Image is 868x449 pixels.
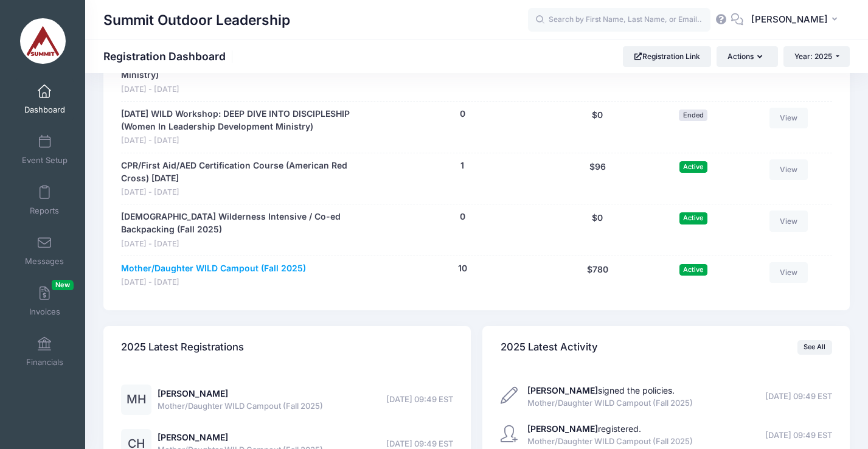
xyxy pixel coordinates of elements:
[769,262,808,283] a: View
[121,262,306,275] a: Mother/Daughter WILD Campout (Fall 2025)
[25,256,64,266] span: Messages
[547,159,647,198] div: $96
[103,6,290,34] h1: Summit Outdoor Leadership
[769,108,808,128] a: View
[121,135,371,147] span: [DATE] - [DATE]
[743,6,850,34] button: [PERSON_NAME]
[121,385,151,415] div: MH
[16,330,74,373] a: Financials
[527,385,598,395] strong: [PERSON_NAME]
[527,436,693,448] span: Mother/Daughter WILD Campout (Fall 2025)
[765,430,832,442] span: [DATE] 09:49 EST
[121,108,371,133] a: [DATE] WILD Workshop: DEEP DIVE INTO DISCIPLESHIP (Women In Leadership Development Ministry)
[26,357,63,367] span: Financials
[527,397,693,409] span: Mother/Daughter WILD Campout (Fall 2025)
[623,46,711,67] a: Registration Link
[386,394,453,406] span: [DATE] 09:49 EST
[501,330,598,364] h4: 2025 Latest Activity
[528,8,710,32] input: Search by First Name, Last Name, or Email...
[30,206,59,216] span: Reports
[16,128,74,171] a: Event Setup
[121,211,371,236] a: [DEMOGRAPHIC_DATA] Wilderness Intensive / Co-ed Backpacking (Fall 2025)
[121,330,244,364] h4: 2025 Latest Registrations
[158,388,228,399] a: [PERSON_NAME]
[679,264,707,276] span: Active
[121,187,371,198] span: [DATE] - [DATE]
[121,84,371,96] span: [DATE] - [DATE]
[769,159,808,180] a: View
[121,277,306,288] span: [DATE] - [DATE]
[751,13,828,26] span: [PERSON_NAME]
[121,238,371,250] span: [DATE] - [DATE]
[16,280,74,322] a: InvoicesNew
[22,155,68,165] span: Event Setup
[765,391,832,403] span: [DATE] 09:49 EST
[797,340,832,355] a: See All
[29,307,60,317] span: Invoices
[158,400,323,412] span: Mother/Daughter WILD Campout (Fall 2025)
[679,110,707,121] span: Ended
[460,159,464,172] button: 1
[460,108,465,120] button: 0
[52,280,74,290] span: New
[103,50,236,63] h1: Registration Dashboard
[16,179,74,221] a: Reports
[458,262,467,275] button: 10
[527,385,675,395] a: [PERSON_NAME]signed the policies.
[547,211,647,249] div: $0
[16,229,74,272] a: Messages
[679,212,707,224] span: Active
[794,52,832,61] span: Year: 2025
[121,159,371,185] a: CPR/First Aid/AED Certification Course (American Red Cross) [DATE]
[121,395,151,405] a: MH
[16,78,74,120] a: Dashboard
[20,18,66,64] img: Summit Outdoor Leadership
[783,46,850,67] button: Year: 2025
[460,211,465,223] button: 0
[158,432,228,442] a: [PERSON_NAME]
[547,108,647,147] div: $0
[717,46,777,67] button: Actions
[527,423,598,434] strong: [PERSON_NAME]
[547,262,647,288] div: $780
[679,161,707,173] span: Active
[527,423,641,434] a: [PERSON_NAME]registered.
[769,211,808,231] a: View
[24,105,65,115] span: Dashboard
